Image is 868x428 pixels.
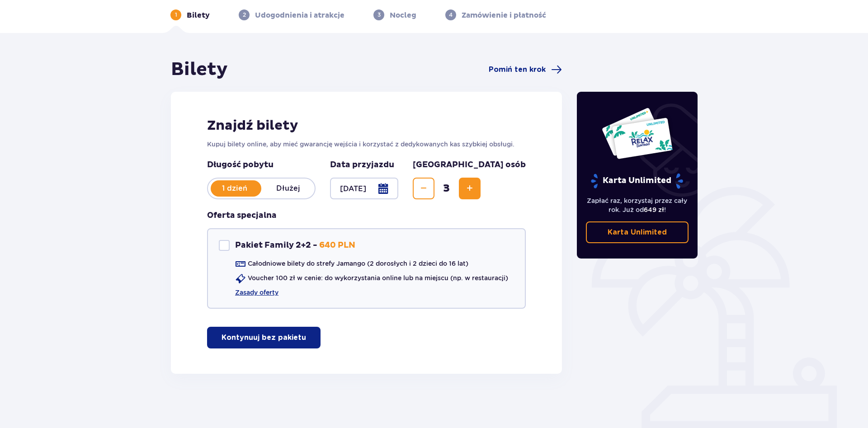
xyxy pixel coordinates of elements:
p: Karta Unlimited [590,173,684,189]
p: Kupuj bilety online, aby mieć gwarancję wejścia i korzystać z dedykowanych kas szybkiej obsługi. [207,140,526,149]
h1: Bilety [171,58,228,81]
button: Increase [459,178,481,199]
span: 3 [436,182,457,195]
p: Kontynuuj bez pakietu [222,333,306,343]
span: Pomiń ten krok [489,65,546,75]
p: Pakiet Family 2+2 - [235,240,317,251]
a: Karta Unlimited [586,221,689,243]
p: 1 [175,11,177,19]
span: 649 zł [644,206,664,213]
p: Voucher 100 zł w cenie: do wykorzystania online lub na miejscu (np. w restauracji) [248,273,508,282]
p: Zapłać raz, korzystaj przez cały rok. Już od ! [586,196,689,214]
p: Oferta specjalna [207,210,277,221]
p: 4 [449,11,453,19]
p: Karta Unlimited [608,227,667,237]
p: 1 dzień [208,183,261,193]
a: Pomiń ten krok [489,64,562,75]
p: Całodniowe bilety do strefy Jamango (2 dorosłych i 2 dzieci do 16 lat) [248,259,468,268]
p: Zamówienie i płatność [462,10,546,20]
button: Kontynuuj bez pakietu [207,327,321,348]
p: 3 [377,11,381,19]
p: 2 [243,11,246,19]
p: Data przyjazdu [330,160,394,170]
h2: Znajdź bilety [207,117,526,134]
p: Długość pobytu [207,160,316,170]
p: Udogodnienia i atrakcje [255,10,344,20]
button: Decrease [413,178,434,199]
p: Nocleg [390,10,416,20]
p: Bilety [187,10,210,20]
p: Dłużej [261,183,315,193]
a: Zasady oferty [235,288,278,297]
p: 640 PLN [319,240,355,251]
p: [GEOGRAPHIC_DATA] osób [413,160,526,170]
